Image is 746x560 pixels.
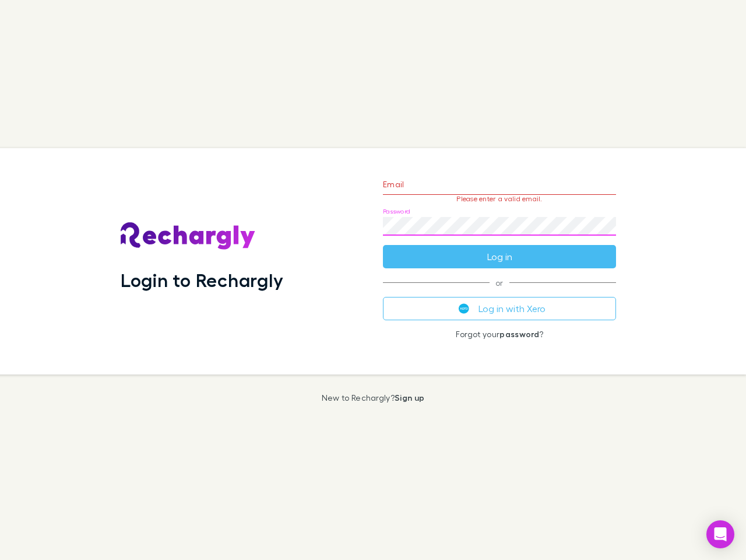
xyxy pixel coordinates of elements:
[383,245,616,268] button: Log in
[322,393,425,402] p: New to Rechargly?
[383,207,410,216] label: Password
[459,303,469,314] img: Xero's logo
[706,520,734,548] div: Open Intercom Messenger
[121,222,256,250] img: Rechargly's Logo
[383,282,616,283] span: or
[383,297,616,320] button: Log in with Xero
[499,329,539,339] a: password
[383,195,616,203] p: Please enter a valid email.
[121,269,283,291] h1: Login to Rechargly
[383,330,616,339] p: Forgot your ?
[395,393,424,402] a: Sign up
